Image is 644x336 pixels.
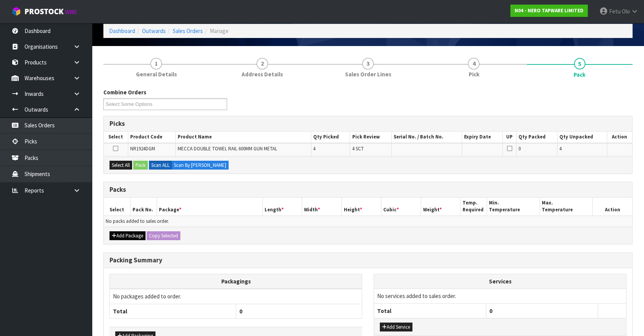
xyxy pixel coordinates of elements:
[374,289,626,303] td: No services added to sales order.
[239,308,242,315] span: 0
[172,161,229,170] label: Scan By [PERSON_NAME]
[557,132,607,143] th: Qty Unpacked
[110,161,132,170] button: Select All
[242,70,283,78] span: Address Details
[150,58,162,69] span: 1
[147,231,180,240] button: Copy Selected
[257,58,268,69] span: 2
[302,198,342,216] th: Width
[110,257,626,264] h3: Packing Summary
[25,7,64,16] span: ProStock
[110,120,626,127] h3: Picks
[128,132,175,143] th: Product Code
[130,198,157,216] th: Pack No.
[574,71,585,79] span: Pack
[381,198,421,216] th: Cubic
[350,132,391,143] th: Pick Review
[345,70,391,78] span: Sales Order Lines
[178,145,277,152] span: MECCA DOUBLE TOWEL RAIL 600MM GUN METAL
[342,198,381,216] th: Height
[175,132,311,143] th: Product Name
[517,132,557,143] th: Qty Packed
[515,7,584,14] strong: N04 - NERO TAPWARE LIMITED
[574,58,585,69] span: 5
[136,70,177,78] span: General Details
[11,7,21,16] img: cube-alt.png
[110,186,626,193] h3: Packs
[133,161,148,170] button: Pack
[142,27,166,35] a: Outwards
[462,132,502,143] th: Expiry Date
[609,8,621,15] span: Fetu
[421,198,461,216] th: Weight
[461,198,487,216] th: Temp. Required
[352,145,363,152] span: 4 SCT
[104,198,130,216] th: Select
[593,198,633,216] th: Action
[173,27,203,35] a: Sales Orders
[468,70,479,78] span: Pick
[607,132,632,143] th: Action
[622,8,630,15] span: Olo
[510,5,588,17] a: N04 - NERO TAPWARE LIMITED
[374,274,626,289] th: Services
[210,27,229,35] span: Manage
[110,289,362,304] td: No packages added to order.
[468,58,479,69] span: 4
[374,303,486,318] th: Total
[262,198,302,216] th: Length
[502,132,517,143] th: UP
[110,304,236,318] th: Total
[391,132,462,143] th: Serial No. / Batch No.
[362,58,374,69] span: 3
[104,132,128,143] th: Select
[311,132,350,143] th: Qty Picked
[157,198,262,216] th: Package
[65,8,77,16] small: WMS
[109,27,135,35] a: Dashboard
[149,161,172,170] label: Scan ALL
[104,216,632,227] td: No packs added to sales order.
[110,231,145,240] button: Add Package
[103,88,146,96] label: Combine Orders
[110,274,362,289] th: Packagings
[380,323,412,332] button: Add Service
[489,307,492,315] span: 0
[313,145,315,152] span: 4
[130,145,155,152] span: NR1924DGM
[559,145,562,152] span: 4
[518,145,521,152] span: 0
[487,198,540,216] th: Min. Temperature
[540,198,593,216] th: Max. Temperature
